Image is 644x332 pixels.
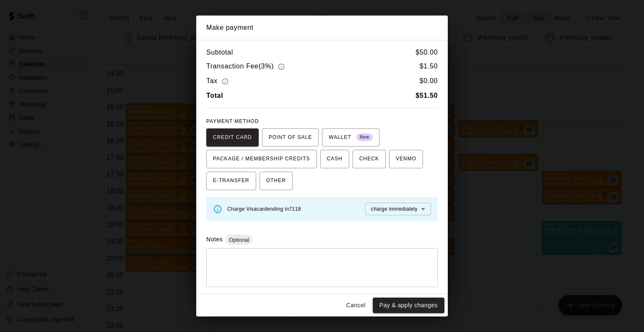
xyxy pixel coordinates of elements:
[206,61,287,72] h6: Transaction Fee ( 3% )
[206,76,231,87] h6: Tax
[226,237,252,243] span: Optional
[206,47,233,58] h6: Subtotal
[227,206,301,212] span: Charge Visa card ending in 7118
[396,152,416,166] span: VENMO
[420,61,438,72] h6: $ 1.50
[260,172,293,190] button: OTHER
[206,118,259,124] span: PAYMENT METHOD
[329,131,373,144] span: WALLET
[206,128,259,147] button: CREDIT CARD
[269,131,312,144] span: POINT OF SALE
[206,172,256,190] button: E-TRANSFER
[420,76,438,87] h6: $ 0.00
[415,92,438,99] b: $ 51.50
[213,174,249,188] span: E-TRANSFER
[206,236,223,243] label: Notes
[356,132,373,143] span: New
[373,298,444,313] button: Pay & apply changes
[353,150,386,168] button: CHECK
[359,152,379,166] span: CHECK
[213,152,310,166] span: PACKAGE / MEMBERSHIP CREDITS
[196,16,448,40] h2: Make payment
[343,298,369,313] button: Cancel
[213,131,252,144] span: CREDIT CARD
[327,152,343,166] span: CASH
[389,150,423,168] button: VENMO
[262,128,319,147] button: POINT OF SALE
[266,174,286,188] span: OTHER
[415,47,438,58] h6: $ 50.00
[322,128,379,147] button: WALLET New
[320,150,349,168] button: CASH
[206,150,317,168] button: PACKAGE / MEMBERSHIP CREDITS
[371,206,418,212] span: charge immediately
[206,92,223,99] b: Total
